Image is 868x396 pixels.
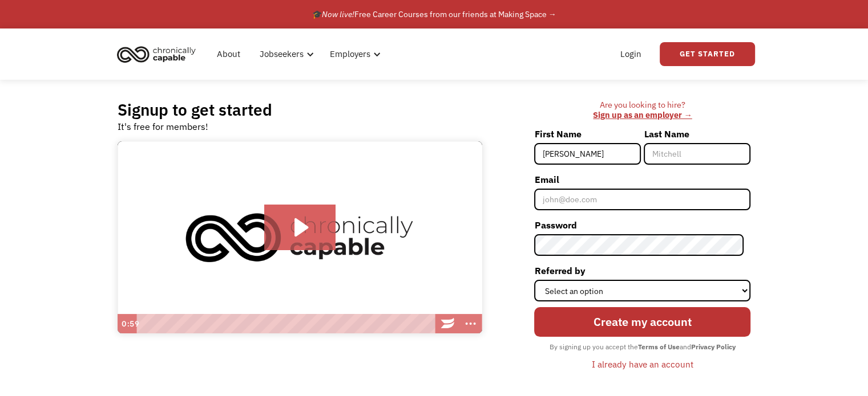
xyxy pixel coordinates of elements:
div: I already have an account [592,357,693,371]
div: It's free for members! [118,120,208,133]
div: Playbar [142,314,431,333]
a: home [114,42,204,67]
a: Get Started [660,42,755,66]
a: Wistia Logo -- Learn More [437,314,459,333]
em: Now live! [322,9,354,19]
a: Sign up as an employer → [593,109,692,120]
label: Email [534,170,750,189]
div: Employers [323,36,384,72]
img: Chronically Capable logo [114,42,199,67]
strong: Terms of Use [638,342,680,351]
a: I already have an account [583,354,702,374]
input: Joni [534,143,641,165]
div: Jobseekers [253,36,317,72]
div: Are you looking to hire? ‍ [534,100,750,121]
strong: Privacy Policy [691,342,736,351]
div: Employers [330,47,370,61]
label: First Name [534,125,641,143]
a: Login [613,36,648,72]
label: Password [534,216,750,234]
div: Jobseekers [260,47,304,61]
input: Mitchell [644,143,750,165]
div: By signing up you accept the and [544,340,741,354]
div: 🎓 Free Career Courses from our friends at Making Space → [312,7,556,21]
input: john@doe.com [534,189,750,210]
button: Play Video: Introducing Chronically Capable [264,205,336,250]
label: Referred by [534,262,750,280]
form: Member-Signup-Form [534,125,750,373]
label: Last Name [644,125,750,143]
h2: Signup to get started [118,100,272,120]
button: Show more buttons [459,314,482,333]
a: About [210,36,247,72]
input: Create my account [534,307,750,337]
img: Introducing Chronically Capable [118,141,482,334]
